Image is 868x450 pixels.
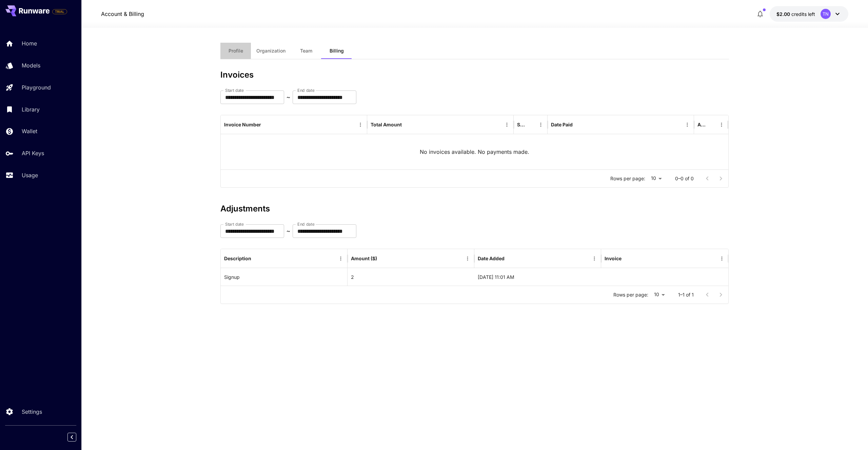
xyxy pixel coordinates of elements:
[610,175,645,182] p: Rows per page:
[551,122,573,127] div: Date Paid
[220,204,729,213] h3: Adjustments
[287,227,290,235] p: ~
[463,254,472,263] button: Menu
[225,87,244,93] label: Start date
[224,273,240,281] p: Signup
[22,127,37,135] p: Wallet
[351,255,377,261] div: Amount ($)
[527,120,536,129] button: Sort
[101,10,144,18] a: Account & Billing
[613,291,648,298] p: Rows per page:
[220,70,729,80] h3: Invoices
[52,7,67,16] span: Add your payment card to enable full platform functionality.
[378,254,387,263] button: Sort
[22,171,38,179] p: Usage
[22,61,40,69] p: Models
[402,120,412,129] button: Sort
[474,268,601,286] div: 01-10-2025 11:01 AM
[683,120,692,129] button: Menu
[297,87,314,93] label: End date
[224,255,251,261] div: Description
[348,268,474,286] div: 2
[22,105,40,114] p: Library
[22,149,44,157] p: API Keys
[717,120,726,129] button: Menu
[648,173,664,183] div: 10
[536,120,546,129] button: Menu
[717,254,727,263] button: Menu
[262,120,271,129] button: Sort
[697,122,707,127] div: Action
[517,122,526,127] div: Status
[821,9,831,19] div: TN
[505,254,515,263] button: Sort
[73,431,81,443] div: Collapse sidebar
[297,221,314,227] label: End date
[229,48,243,54] span: Profile
[330,48,344,54] span: Billing
[371,122,402,127] div: Total Amount
[776,11,791,17] span: $2.00
[707,120,717,129] button: Sort
[53,9,67,14] span: TRIAL
[356,120,365,129] button: Menu
[651,290,667,300] div: 10
[224,122,261,127] div: Invoice Number
[225,221,244,227] label: Start date
[502,120,512,129] button: Menu
[622,254,632,263] button: Sort
[101,10,144,18] nav: breadcrumb
[22,408,42,416] p: Settings
[675,175,694,182] p: 0–0 of 0
[420,148,529,156] p: No invoices available. No payments made.
[300,48,312,54] span: Team
[573,120,583,129] button: Sort
[770,6,848,22] button: $2.00TN
[22,39,37,47] p: Home
[67,433,76,442] button: Collapse sidebar
[605,255,622,261] div: Invoice
[590,254,599,263] button: Menu
[252,254,261,263] button: Sort
[256,48,285,54] span: Organization
[22,83,51,91] p: Playground
[776,11,815,18] div: $2.00
[287,93,290,101] p: ~
[791,11,815,17] span: credits left
[678,291,694,298] p: 1–1 of 1
[336,254,346,263] button: Menu
[478,255,505,261] div: Date Added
